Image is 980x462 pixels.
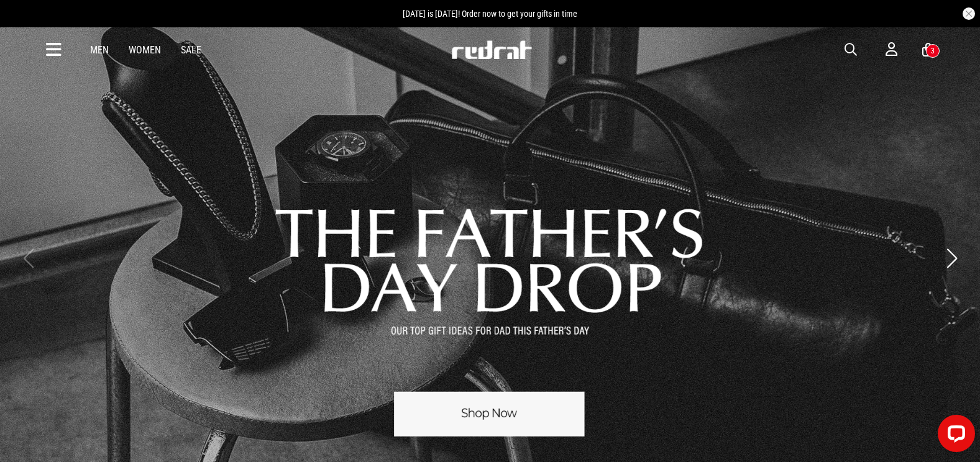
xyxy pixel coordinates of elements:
[403,9,577,19] span: [DATE] is [DATE]! Order now to get your gifts in time
[931,47,935,55] div: 3
[129,44,161,56] a: Women
[20,245,37,272] button: Previous slide
[943,245,960,272] button: Next slide
[928,410,980,462] iframe: LiveChat chat widget
[451,40,533,59] img: Redrat logo
[181,44,201,56] a: Sale
[922,43,934,57] a: 3
[90,44,109,56] a: Men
